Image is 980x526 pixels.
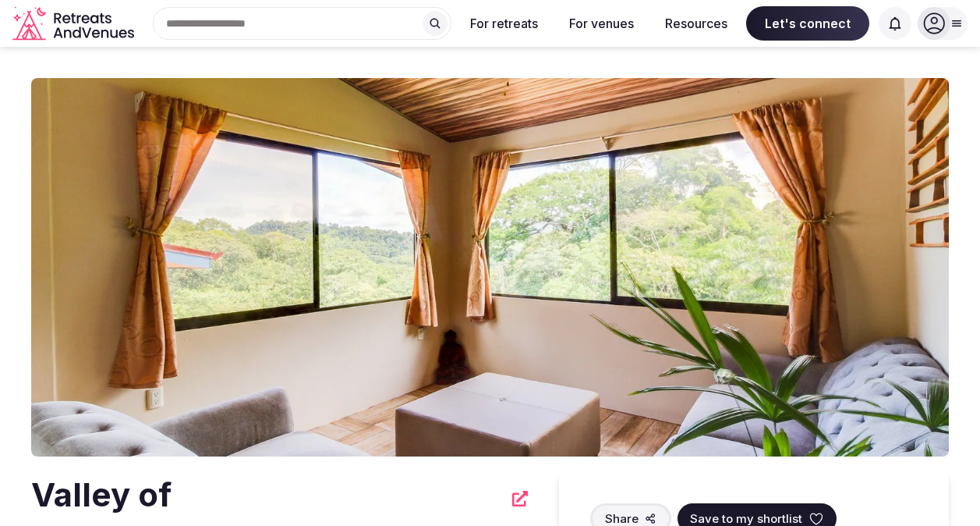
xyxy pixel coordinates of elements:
img: Venue cover photo [31,78,949,457]
span: Let's connect [746,6,869,41]
button: For retreats [458,6,550,41]
button: Resources [653,6,740,41]
a: Visit the homepage [12,6,137,41]
button: For venues [557,6,646,41]
svg: Retreats and Venues company logo [12,6,137,41]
